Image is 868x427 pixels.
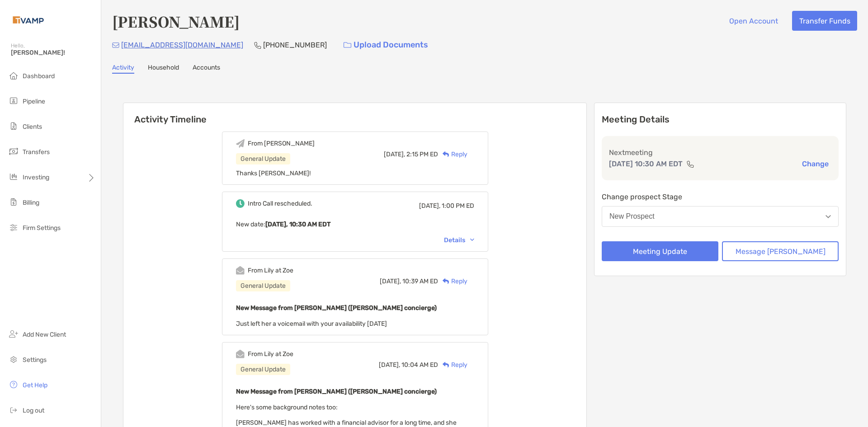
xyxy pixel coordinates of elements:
[379,361,400,369] span: [DATE],
[344,42,351,48] img: button icon
[236,304,437,312] b: New Message from [PERSON_NAME] ([PERSON_NAME] concierge)
[406,150,438,158] span: 2:15 PM ED
[419,202,440,210] span: [DATE],
[236,388,437,395] b: New Message from [PERSON_NAME] ([PERSON_NAME] concierge)
[123,103,586,125] h6: Activity Timeline
[236,266,245,275] img: Event icon
[8,146,19,157] img: transfers icon
[602,206,839,227] button: New Prospect
[8,354,19,365] img: settings icon
[112,42,119,48] img: Email Icon
[338,35,434,55] a: Upload Documents
[23,224,61,232] span: Firm Settings
[236,219,474,230] p: New date :
[263,39,327,51] p: [PHONE_NUMBER]
[248,267,293,274] div: From Lily at Zoe
[23,148,50,156] span: Transfers
[121,39,243,51] p: [EMAIL_ADDRESS][DOMAIN_NAME]
[23,174,49,181] span: Investing
[23,331,66,338] span: Add New Client
[602,114,839,125] p: Meeting Details
[236,350,245,358] img: Event icon
[438,360,467,370] div: Reply
[8,121,19,131] img: clients icon
[8,197,19,207] img: billing icon
[401,361,438,369] span: 10:04 AM ED
[8,222,19,233] img: firm-settings icon
[248,200,312,207] div: Intro Call rescheduled.
[442,202,474,210] span: 1:00 PM ED
[112,64,134,74] a: Activity
[722,11,785,31] button: Open Account
[8,379,19,390] img: get-help icon
[236,153,290,164] div: General Update
[23,381,47,389] span: Get Help
[438,277,467,286] div: Reply
[8,171,19,182] img: investing icon
[265,221,330,228] b: [DATE], 10:30 AM EDT
[443,278,449,284] img: Reply icon
[799,159,831,169] button: Change
[792,11,857,31] button: Transfer Funds
[236,169,311,177] span: Thanks [PERSON_NAME]!
[609,212,655,221] div: New Prospect
[8,95,19,106] img: pipeline icon
[686,160,694,168] img: communication type
[438,150,467,159] div: Reply
[23,123,42,131] span: Clients
[23,98,45,105] span: Pipeline
[443,151,449,157] img: Reply icon
[602,241,718,261] button: Meeting Update
[444,236,474,244] div: Details
[609,147,831,158] p: Next meeting
[254,42,261,49] img: Phone Icon
[443,362,449,368] img: Reply icon
[11,4,46,36] img: Zoe Logo
[236,364,290,375] div: General Update
[722,241,839,261] button: Message [PERSON_NAME]
[609,158,683,169] p: [DATE] 10:30 AM EDT
[8,70,19,81] img: dashboard icon
[23,199,39,206] span: Billing
[8,404,19,415] img: logout icon
[402,277,438,285] span: 10:39 AM ED
[236,199,245,208] img: Event icon
[248,140,315,147] div: From [PERSON_NAME]
[23,72,55,80] span: Dashboard
[602,191,839,202] p: Change prospect Stage
[248,350,293,358] div: From Lily at Zoe
[193,64,220,74] a: Accounts
[8,328,19,339] img: add_new_client icon
[380,277,401,285] span: [DATE],
[23,356,47,364] span: Settings
[23,407,44,414] span: Log out
[826,215,831,218] img: Open dropdown arrow
[236,280,290,291] div: General Update
[470,239,474,241] img: Chevron icon
[236,139,245,148] img: Event icon
[236,320,387,328] span: Just left her a voicemail with your availability [DATE]
[384,150,405,158] span: [DATE],
[112,11,240,32] h4: [PERSON_NAME]
[148,64,179,74] a: Household
[11,49,95,56] span: [PERSON_NAME]!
